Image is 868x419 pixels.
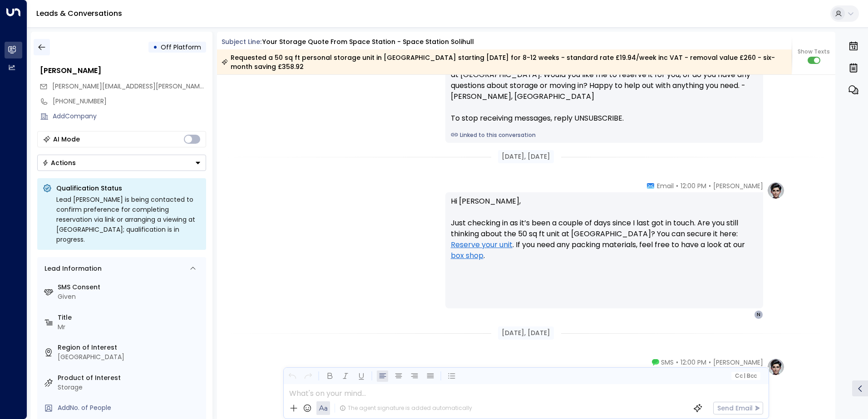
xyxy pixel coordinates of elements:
[676,358,678,367] span: •
[661,358,674,367] span: SMS
[36,8,122,19] a: Leads & Conversations
[286,370,298,382] button: Undo
[709,358,711,367] span: •
[56,184,201,193] p: Qualification Status
[735,373,756,379] span: Cc Bcc
[58,343,202,352] label: Region of Interest
[676,181,678,190] span: •
[56,195,201,244] div: Lead [PERSON_NAME] is being contacted to confirm preference for completing reservation via link o...
[222,53,787,71] div: Requested a 50 sq ft personal storage unit in [GEOGRAPHIC_DATA] starting [DATE] for 8-12 weeks - ...
[52,82,206,91] span: Neil.kassie@yahoo.co.uk
[713,358,763,367] span: [PERSON_NAME]
[767,358,785,376] img: profile-logo.png
[37,155,206,171] button: Actions
[709,181,711,190] span: •
[451,196,758,272] p: Hi [PERSON_NAME], Just checking in as it’s been a couple of days since I last got in touch. Are y...
[58,283,202,292] label: SMS Consent
[754,310,763,319] div: N
[52,82,257,91] span: [PERSON_NAME][EMAIL_ADDRESS][PERSON_NAME][DOMAIN_NAME]
[53,135,80,144] div: AI Mode
[657,181,674,190] span: Email
[58,352,202,362] div: [GEOGRAPHIC_DATA]
[58,373,202,383] label: Product of Interest
[498,150,554,163] div: [DATE], [DATE]
[153,39,158,55] div: •
[451,250,483,261] a: box shop
[161,43,201,52] span: Off Platform
[37,155,206,171] div: Button group with a nested menu
[262,37,474,47] div: Your storage quote from Space Station - Space Station Solihull
[302,370,314,382] button: Redo
[744,373,745,379] span: |
[451,58,758,124] div: Hi [PERSON_NAME], just checking in to see if you’re still interested in the 50 sq ft unit at [GEO...
[42,159,76,167] div: Actions
[681,358,706,367] span: 12:00 PM
[58,383,202,392] div: Storage
[498,326,554,340] div: [DATE], [DATE]
[58,322,202,332] div: Mr
[40,65,206,76] div: [PERSON_NAME]
[767,181,785,200] img: profile-logo.png
[222,37,261,46] span: Subject Line:
[340,404,472,412] div: The agent signature is added automatically
[451,131,758,139] a: Linked to this conversation
[41,264,102,273] div: Lead Information
[53,112,206,121] div: AddCompany
[58,313,202,322] label: Title
[731,372,760,380] button: Cc|Bcc
[58,292,202,302] div: Given
[681,181,706,190] span: 12:00 PM
[58,403,202,413] div: AddNo. of People
[53,97,206,106] div: [PHONE_NUMBER]
[798,48,830,56] span: Show Texts
[451,239,513,250] a: Reserve your unit
[713,181,763,190] span: [PERSON_NAME]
